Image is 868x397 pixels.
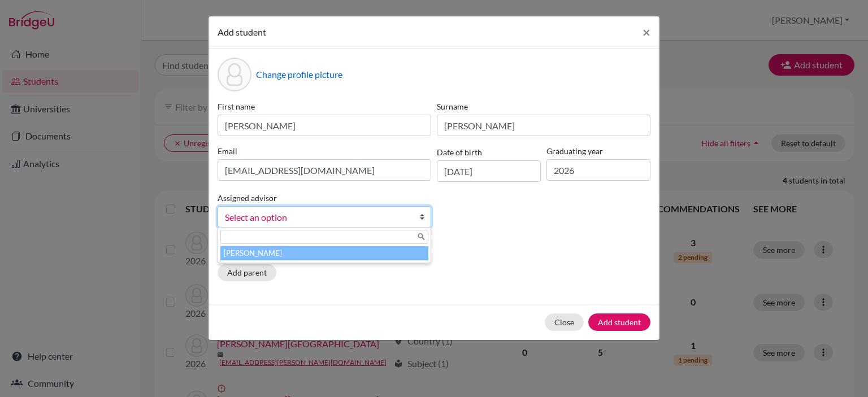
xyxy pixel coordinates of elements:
button: Close [545,313,584,331]
button: Add student [588,313,650,331]
button: Close [633,16,659,48]
label: Assigned advisor [218,192,277,204]
label: Graduating year [546,145,650,157]
span: × [643,24,650,40]
label: First name [218,101,431,112]
div: Profile picture [218,58,251,91]
p: Parents [218,246,650,259]
input: dd/mm/yyyy [437,160,541,182]
li: [PERSON_NAME] [220,246,428,260]
button: Add parent [218,264,276,281]
label: Surname [437,101,650,112]
span: Add student [218,27,266,37]
span: Select an option [225,210,409,225]
label: Date of birth [437,146,482,158]
label: Email [218,145,431,157]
